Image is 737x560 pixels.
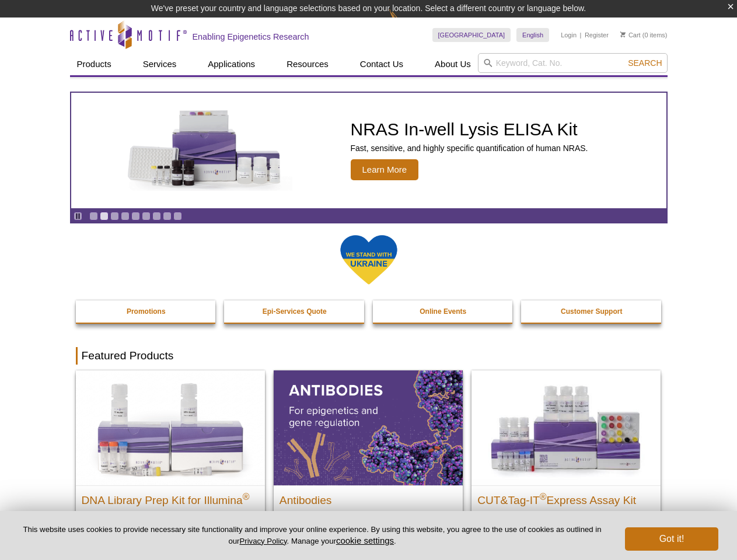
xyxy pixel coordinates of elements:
[121,212,130,220] a: Go to slide 4
[82,489,259,506] h2: DNA Library Prep Kit for Illumina
[239,537,287,545] a: Privacy Policy
[152,212,161,220] a: Go to slide 7
[173,212,182,220] a: Go to slide 9
[117,110,292,191] img: NRAS In-well Lysis ELISA Kit
[100,212,109,220] a: Go to slide 2
[625,527,718,551] button: Got it!
[561,31,577,39] a: Login
[136,53,184,75] a: Services
[561,307,622,316] strong: Customer Support
[110,212,119,220] a: Go to slide 3
[19,524,606,547] p: This website uses cookies to provide necessary site functionality and improve your online experie...
[131,212,140,220] a: Go to slide 5
[71,93,666,208] a: NRAS In-well Lysis ELISA Kit NRAS In-well Lysis ELISA Kit Fast, sensitive, and highly specific qu...
[585,31,609,39] a: Register
[280,53,336,75] a: Resources
[478,53,668,73] input: Keyword, Cat. No.
[224,300,365,323] a: Epi-Services Quote
[620,31,641,39] a: Cart
[70,53,118,75] a: Products
[263,307,327,316] strong: Epi-Services Quote
[76,370,265,559] a: DNA Library Prep Kit for Illumina DNA Library Prep Kit for Illumina® Dual Index NGS Kit for ChIP-...
[420,307,466,316] strong: Online Events
[74,212,82,220] a: Toggle autoplay
[351,159,419,180] span: Learn More
[351,121,588,138] h2: NRAS In-well Lysis ELISA Kit
[274,370,463,547] a: All Antibodies Antibodies Application-tested antibodies for ChIP, CUT&Tag, and CUT&RUN.
[76,347,662,365] h2: Featured Products
[351,143,588,153] p: Fast, sensitive, and highly specific quantification of human NRAS.
[620,32,626,37] img: Your Cart
[336,535,394,545] button: cookie settings
[76,370,265,485] img: DNA Library Prep Kit for Illumina
[580,28,582,42] li: |
[540,491,547,501] sup: ®
[521,300,662,323] a: Customer Support
[373,300,514,323] a: Online Events
[163,212,172,220] a: Go to slide 8
[353,53,410,75] a: Contact Us
[516,28,549,42] a: English
[432,28,511,42] a: [GEOGRAPHIC_DATA]
[201,53,262,75] a: Applications
[89,212,98,220] a: Go to slide 1
[142,212,151,220] a: Go to slide 6
[76,300,217,323] a: Promotions
[340,234,398,286] img: We Stand With Ukraine
[274,370,463,485] img: All Antibodies
[471,370,661,485] img: CUT&Tag-IT® Express Assay Kit
[280,489,457,506] h2: Antibodies
[471,370,661,547] a: CUT&Tag-IT® Express Assay Kit CUT&Tag-IT®Express Assay Kit Less variable and higher-throughput ge...
[477,489,655,506] h2: CUT&Tag-IT Express Assay Kit
[127,307,166,316] strong: Promotions
[628,58,662,68] span: Search
[624,58,665,68] button: Search
[71,93,666,208] article: NRAS In-well Lysis ELISA Kit
[193,32,309,42] h2: Enabling Epigenetics Research
[620,28,668,42] li: (0 items)
[428,53,478,75] a: About Us
[243,491,250,501] sup: ®
[389,9,420,36] img: Change Here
